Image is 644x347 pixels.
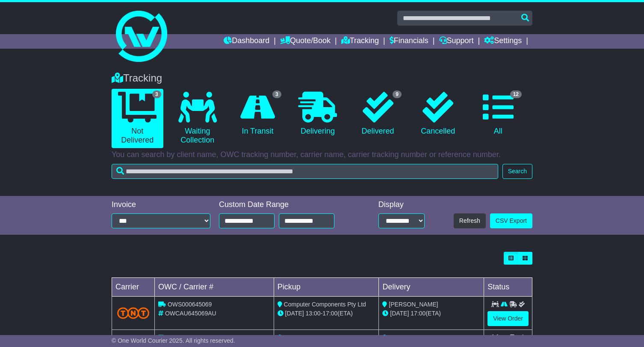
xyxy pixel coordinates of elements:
[378,200,425,210] div: Display
[284,301,366,308] span: Computer Components Pty Ltd
[389,301,438,308] span: [PERSON_NAME]
[232,89,284,139] a: 3 In Transit
[112,200,210,210] div: Invoice
[341,34,379,49] a: Tracking
[152,90,161,98] span: 3
[112,150,532,160] p: You can search by client name, OWC tracking number, carrier name, carrier tracking number or refe...
[306,310,321,317] span: 13:00
[487,311,529,326] a: View Order
[117,307,149,319] img: TNT_Domestic.png
[379,278,484,297] td: Delivery
[393,90,402,98] span: 9
[278,309,375,318] div: - (ETA)
[352,89,404,139] a: 9 Delivered
[484,278,532,297] td: Status
[112,337,235,344] span: © One World Courier 2025. All rights reserved.
[502,164,532,179] button: Search
[274,278,379,297] td: Pickup
[412,89,464,139] a: Cancelled
[219,200,354,210] div: Custom Date Range
[390,310,409,317] span: [DATE]
[454,213,486,228] button: Refresh
[224,34,269,49] a: Dashboard
[107,72,537,85] div: Tracking
[484,34,522,49] a: Settings
[382,309,480,318] div: (ETA)
[165,310,216,317] span: OWCAU645069AU
[439,34,474,49] a: Support
[490,213,532,228] a: CSV Export
[390,34,428,49] a: Financials
[112,89,163,148] a: 3 Not Delivered
[280,34,331,49] a: Quote/Book
[168,334,201,341] span: 4197255694
[285,310,304,317] span: [DATE]
[172,89,224,148] a: Waiting Collection
[472,89,524,139] a: 12 All
[411,310,425,317] span: 17:00
[168,301,212,308] span: OWS000645069
[272,90,281,98] span: 3
[155,278,274,297] td: OWC / Carrier #
[510,90,522,98] span: 12
[389,334,471,341] span: Computer Components Pty Ltd
[292,89,344,139] a: Delivering
[284,334,313,341] span: Great PCB
[322,310,337,317] span: 17:00
[112,278,155,297] td: Carrier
